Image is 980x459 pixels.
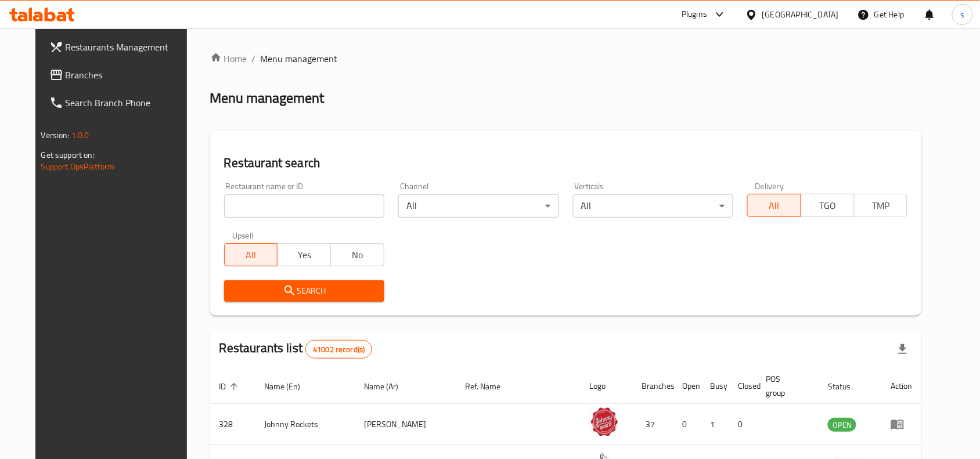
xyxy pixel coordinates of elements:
[701,404,729,445] td: 1
[355,404,456,445] td: [PERSON_NAME]
[590,407,619,436] img: Johnny Rockets
[330,243,384,266] button: No
[261,52,338,66] span: Menu management
[305,340,372,359] div: Total records count
[747,194,801,217] button: All
[891,417,912,431] div: Menu
[573,194,733,218] div: All
[806,197,850,214] span: TGO
[465,380,516,393] span: Ref. Name
[229,247,273,263] span: All
[859,197,903,214] span: TMP
[41,159,115,174] a: Support.OpsPlatform
[673,368,701,404] th: Open
[755,182,784,190] label: Delivery
[40,89,199,117] a: Search Branch Phone
[729,404,757,445] td: 0
[881,368,921,404] th: Action
[752,197,797,214] span: All
[252,52,256,66] li: /
[828,418,856,432] div: OPEN
[224,194,384,218] input: Search for restaurant name or ID..
[219,380,242,393] span: ID
[232,232,254,240] label: Upsell
[633,404,673,445] td: 37
[729,368,757,404] th: Closed
[336,247,380,263] span: No
[828,418,856,432] span: OPEN
[71,128,89,143] span: 1.0.0
[762,8,839,21] div: [GEOGRAPHIC_DATA]
[766,372,805,400] span: POS group
[581,368,633,404] th: Logo
[66,40,190,54] span: Restaurants Management
[224,280,384,302] button: Search
[41,147,95,162] span: Get support on:
[255,404,355,445] td: Johnny Rockets
[210,89,325,107] h2: Menu management
[66,96,190,110] span: Search Branch Phone
[40,61,199,89] a: Branches
[633,368,673,404] th: Branches
[224,154,908,172] h2: Restaurant search
[219,339,373,359] h2: Restaurants list
[854,194,908,217] button: TMP
[364,380,413,393] span: Name (Ar)
[40,33,199,61] a: Restaurants Management
[398,194,559,218] div: All
[41,128,70,143] span: Version:
[224,243,278,266] button: All
[66,68,190,82] span: Branches
[889,335,917,363] div: Export file
[277,243,331,266] button: Yes
[960,8,964,21] span: s
[801,194,855,217] button: TGO
[306,344,372,355] span: 41002 record(s)
[210,404,255,445] td: 328
[828,380,866,393] span: Status
[701,368,729,404] th: Busy
[210,52,247,66] a: Home
[282,247,326,263] span: Yes
[673,404,701,445] td: 0
[265,380,316,393] span: Name (En)
[210,52,922,66] nav: breadcrumb
[682,8,707,21] div: Plugins
[233,284,375,298] span: Search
